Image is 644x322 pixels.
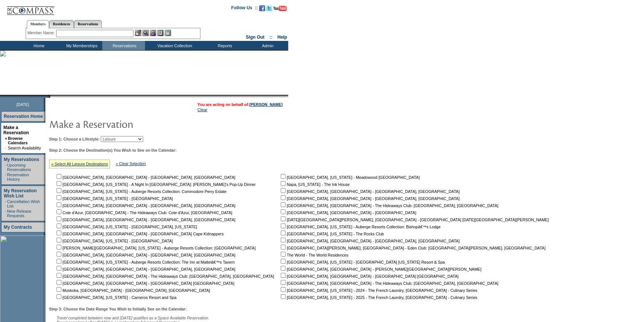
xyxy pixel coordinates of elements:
nobr: [GEOGRAPHIC_DATA], [GEOGRAPHIC_DATA] - [GEOGRAPHIC_DATA], [GEOGRAPHIC_DATA] [55,253,235,257]
a: Sign Out [246,35,264,40]
div: Member Name: [28,30,56,36]
b: Step 3: Choose the Date Range You Wish to Initially See on the Calendar: [49,307,187,311]
a: Search Availability [8,146,41,150]
a: Upcoming Reservations [7,163,31,172]
img: View [142,30,149,36]
nobr: [GEOGRAPHIC_DATA], [GEOGRAPHIC_DATA] - [GEOGRAPHIC_DATA] [GEOGRAPHIC_DATA] [279,274,458,278]
td: Follow Us :: [231,4,258,13]
nobr: [GEOGRAPHIC_DATA], [US_STATE] - The Rocks Club [279,232,384,236]
nobr: [GEOGRAPHIC_DATA], [US_STATE] - Auberge Resorts Collection: The Inn at Matteiâ€™s Tavern [55,260,235,264]
b: Step 1: Choose a Lifestyle: [49,137,100,141]
nobr: The World - The World Residences [279,253,348,257]
span: Travel completed between now and [DATE] qualifies as a Space Available Reservation. [57,316,209,320]
td: Vacation Collection [145,41,203,50]
img: Become our fan on Facebook [259,5,265,11]
nobr: [GEOGRAPHIC_DATA], [GEOGRAPHIC_DATA] - [GEOGRAPHIC_DATA] [279,210,416,215]
nobr: [GEOGRAPHIC_DATA], [GEOGRAPHIC_DATA] - [GEOGRAPHIC_DATA], [GEOGRAPHIC_DATA] [55,218,235,222]
nobr: [GEOGRAPHIC_DATA], [GEOGRAPHIC_DATA] - [PERSON_NAME][GEOGRAPHIC_DATA][PERSON_NAME] [279,267,481,271]
nobr: [GEOGRAPHIC_DATA], [US_STATE] - 2025 - The French Laundry, [GEOGRAPHIC_DATA] - Culinary Series [279,295,477,300]
nobr: [GEOGRAPHIC_DATA], [US_STATE] - Auberge Resorts Collection: Commodore Perry Estate [55,189,226,194]
nobr: [GEOGRAPHIC_DATA], [US_STATE] - [GEOGRAPHIC_DATA] [US_STATE] Resort & Spa [279,260,445,264]
td: My Memberships [59,41,102,50]
a: Subscribe to our YouTube Channel [273,7,287,12]
span: :: [270,35,273,40]
a: » Select All Leisure Destinations [51,162,108,166]
nobr: [GEOGRAPHIC_DATA], [US_STATE] - 2024 - The French Laundry, [GEOGRAPHIC_DATA] - Culinary Series [279,288,477,293]
img: blank.gif [50,95,51,98]
a: Help [277,35,287,40]
img: b_edit.gif [135,30,141,36]
nobr: [PERSON_NAME][GEOGRAPHIC_DATA], [US_STATE] - Auberge Resorts Collection: [GEOGRAPHIC_DATA] [55,246,255,250]
a: Make a Reservation [3,125,29,135]
nobr: [GEOGRAPHIC_DATA], [US_STATE] - Carneros Resort and Spa [55,295,177,300]
a: Cancellation Wish List [7,199,40,208]
nobr: [GEOGRAPHIC_DATA], [US_STATE] - A Night In [GEOGRAPHIC_DATA]: [PERSON_NAME]'s Pop-Up Dinner [55,182,256,187]
nobr: Napa, [US_STATE] - The Ink House [279,182,350,187]
a: New Release Requests [7,209,31,218]
a: Browse Calendars [8,136,28,145]
nobr: [GEOGRAPHIC_DATA], [GEOGRAPHIC_DATA] - The Hideaways Club: [GEOGRAPHIC_DATA], [GEOGRAPHIC_DATA] [55,274,274,278]
nobr: [GEOGRAPHIC_DATA], [GEOGRAPHIC_DATA] - [GEOGRAPHIC_DATA], [GEOGRAPHIC_DATA] [55,203,235,208]
a: » Clear Selection [116,161,146,166]
nobr: [GEOGRAPHIC_DATA][PERSON_NAME], [GEOGRAPHIC_DATA] - Eden Club: [GEOGRAPHIC_DATA][PERSON_NAME], [G... [279,246,545,250]
a: Follow us on Twitter [266,7,272,12]
span: [DATE] [16,102,29,107]
nobr: [GEOGRAPHIC_DATA], [GEOGRAPHIC_DATA] - [GEOGRAPHIC_DATA] Cape Kidnappers [55,232,223,236]
img: b_calculator.gif [165,30,171,36]
a: Reservations [74,20,102,28]
td: · [5,146,7,150]
a: Reservation Home [4,114,43,119]
td: · [5,209,6,218]
td: Reports [203,41,245,50]
a: My Reservation Wish List [4,188,37,199]
img: Reservations [157,30,164,36]
nobr: [GEOGRAPHIC_DATA], [GEOGRAPHIC_DATA] - [GEOGRAPHIC_DATA], [GEOGRAPHIC_DATA] [279,189,460,194]
nobr: [GEOGRAPHIC_DATA], [GEOGRAPHIC_DATA] - The Hideaways Club: [GEOGRAPHIC_DATA], [GEOGRAPHIC_DATA] [279,203,498,208]
img: Subscribe to our YouTube Channel [273,6,287,11]
td: Home [17,41,59,50]
a: My Contracts [4,225,32,230]
a: My Reservations [4,157,39,162]
a: Members [27,20,49,28]
b: » [5,136,7,141]
nobr: Cote d'Azur, [GEOGRAPHIC_DATA] - The Hideaways Club: Cote d'Azur, [GEOGRAPHIC_DATA] [55,210,232,215]
nobr: [GEOGRAPHIC_DATA], [GEOGRAPHIC_DATA] - [GEOGRAPHIC_DATA] [GEOGRAPHIC_DATA] [55,281,234,286]
a: Clear [197,107,207,112]
nobr: [GEOGRAPHIC_DATA], [GEOGRAPHIC_DATA] - [GEOGRAPHIC_DATA], [GEOGRAPHIC_DATA] [55,175,235,180]
nobr: [GEOGRAPHIC_DATA], [US_STATE] - [GEOGRAPHIC_DATA], [US_STATE] [55,225,197,229]
nobr: [GEOGRAPHIC_DATA], [GEOGRAPHIC_DATA] - [GEOGRAPHIC_DATA], [GEOGRAPHIC_DATA] [279,196,460,201]
nobr: [DATE][GEOGRAPHIC_DATA][PERSON_NAME], [GEOGRAPHIC_DATA] - [GEOGRAPHIC_DATA] [DATE][GEOGRAPHIC_DAT... [279,218,548,222]
nobr: Muskoka, [GEOGRAPHIC_DATA] - [GEOGRAPHIC_DATA], [GEOGRAPHIC_DATA] [55,288,210,293]
span: You are acting on behalf of: [197,102,283,107]
nobr: [GEOGRAPHIC_DATA], [US_STATE] - [GEOGRAPHIC_DATA] [55,196,173,201]
a: [PERSON_NAME] [249,102,283,107]
td: Reservations [102,41,145,50]
img: Follow us on Twitter [266,5,272,11]
img: Impersonate [150,30,156,36]
td: Admin [245,41,288,50]
b: Step 2: Choose the Destination(s) You Wish to See on the Calendar: [49,148,177,152]
td: · [5,199,6,208]
a: Reservation History [7,173,29,181]
nobr: [GEOGRAPHIC_DATA], [GEOGRAPHIC_DATA] - [GEOGRAPHIC_DATA], [GEOGRAPHIC_DATA] [55,267,235,271]
a: Residences [49,20,74,28]
td: · [5,173,6,181]
a: Become our fan on Facebook [259,7,265,12]
nobr: [GEOGRAPHIC_DATA], [GEOGRAPHIC_DATA] - [GEOGRAPHIC_DATA], [GEOGRAPHIC_DATA] [279,239,460,243]
td: · [5,163,6,172]
img: promoShadowLeftCorner.gif [48,95,50,98]
nobr: [GEOGRAPHIC_DATA], [US_STATE] - Auberge Resorts Collection: Bishopâ€™s Lodge [279,225,441,229]
nobr: [GEOGRAPHIC_DATA], [US_STATE] - [GEOGRAPHIC_DATA] [55,239,173,243]
nobr: [GEOGRAPHIC_DATA], [GEOGRAPHIC_DATA] - The Hideaways Club: [GEOGRAPHIC_DATA], [GEOGRAPHIC_DATA] [279,281,498,286]
nobr: [GEOGRAPHIC_DATA], [US_STATE] - Meadowood [GEOGRAPHIC_DATA] [279,175,420,180]
img: pgTtlMakeReservation.gif [49,116,198,131]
